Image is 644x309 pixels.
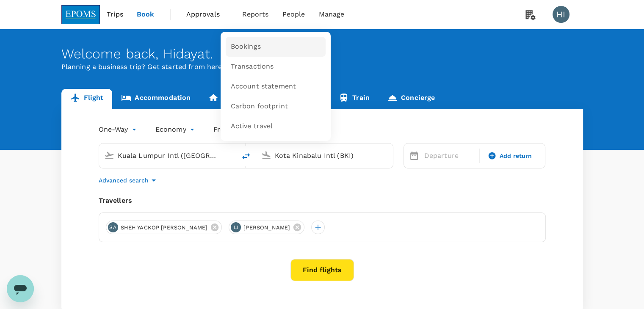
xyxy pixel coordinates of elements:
[108,222,118,232] div: SA
[199,89,264,109] a: Long stay
[236,146,256,166] button: delete
[290,259,354,281] button: Find flights
[500,152,532,160] span: Add return
[61,89,113,109] a: Flight
[379,89,444,109] a: Concierge
[242,9,269,19] span: Reports
[229,221,304,234] div: IJ[PERSON_NAME]
[118,149,218,162] input: Depart from
[112,89,199,109] a: Accommodation
[226,116,326,136] a: Active travel
[226,57,326,77] a: Transactions
[231,102,288,111] span: Carbon footprint
[226,37,326,57] a: Bookings
[231,82,296,91] span: Account statement
[213,124,301,135] p: Frequent flyer programme
[107,9,123,19] span: Trips
[230,154,232,156] button: Open
[231,222,241,232] div: IJ
[318,9,344,19] span: Manage
[99,175,159,185] button: Advanced search
[553,6,569,23] div: HI
[137,9,155,19] span: Book
[231,42,261,52] span: Bookings
[226,77,326,97] a: Account statement
[99,123,138,136] div: One-Way
[61,62,583,72] p: Planning a business trip? Get started from here.
[231,121,273,131] span: Active travel
[61,46,583,62] div: Welcome back , Hidayat .
[186,9,229,19] span: Approvals
[282,9,305,19] span: People
[226,97,326,116] a: Carbon footprint
[424,151,474,161] p: Departure
[387,154,389,156] button: Open
[213,124,311,135] button: Frequent flyer programme
[61,5,100,24] img: EPOMS SDN BHD
[99,176,149,185] p: Advanced search
[231,62,274,72] span: Transactions
[238,223,295,232] span: [PERSON_NAME]
[155,123,196,136] div: Economy
[7,275,34,302] iframe: Button to launch messaging window
[116,223,213,232] span: SHEH YACKOP [PERSON_NAME]
[99,196,546,206] div: Travellers
[106,221,222,234] div: SASHEH YACKOP [PERSON_NAME]
[275,149,375,162] input: Going to
[330,89,379,109] a: Train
